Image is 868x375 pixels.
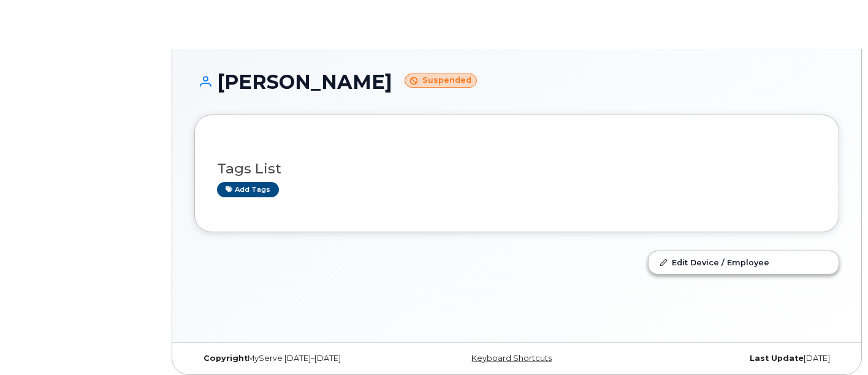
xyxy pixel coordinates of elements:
[194,71,839,93] h1: [PERSON_NAME]
[204,354,248,363] strong: Copyright
[405,74,477,88] small: Suspended
[217,182,279,197] a: Add tags
[649,251,839,273] a: Edit Device / Employee
[194,354,409,363] div: MyServe [DATE]–[DATE]
[750,354,804,363] strong: Last Update
[624,354,839,363] div: [DATE]
[217,161,817,176] h3: Tags List
[471,354,552,363] a: Keyboard Shortcuts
